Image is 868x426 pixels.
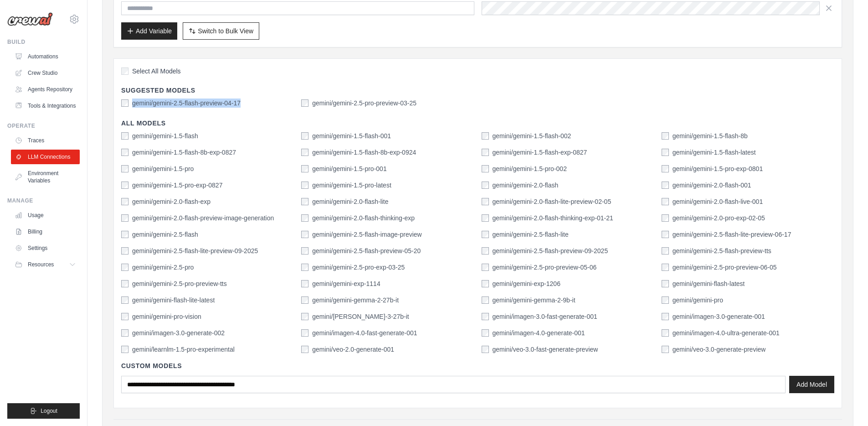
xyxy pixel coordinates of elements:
a: Billing [11,224,80,239]
input: gemini/veo-3.0-generate-preview [662,346,669,353]
a: Tools & Integrations [11,99,80,113]
label: gemini/gemini-2.5-flash-preview-04-17 [132,99,241,108]
input: gemini/gemini-1.5-pro-exp-0801 [662,165,669,172]
input: gemini/gemini-2.5-pro-preview-03-25 [301,99,308,107]
span: Logout [41,407,57,415]
input: gemini/imagen-4.0-generate-001 [482,329,489,337]
label: gemini/gemini-2.0-flash [493,181,559,190]
input: gemini/gemini-gemma-2-9b-it [482,296,489,304]
input: Select All Models [121,68,128,75]
label: gemini/gemini-pro-vision [132,312,201,321]
input: gemini/gemini-1.5-pro [121,165,128,172]
input: gemini/gemini-2.5-flash-lite-preview-06-17 [662,231,669,238]
label: gemini/gemini-2.0-flash-preview-image-generation [132,213,274,223]
input: gemini/gemini-2.5-pro-preview-06-05 [662,264,669,271]
input: gemini/gemini-2.0-flash-001 [662,182,669,189]
input: gemini/gemini-2.5-flash [121,231,128,238]
input: gemini/gemini-2.5-flash-preview-tts [662,247,669,255]
label: gemini/gemini-1.5-flash [132,131,198,140]
input: gemini/gemini-1.5-flash-8b-exp-0924 [301,149,308,156]
label: gemini/gemma-3-27b-it [312,312,409,321]
label: gemini/imagen-4.0-generate-001 [493,328,585,338]
label: gemini/gemini-2.5-flash-preview-05-20 [312,246,421,255]
a: Crew Studio [11,66,80,80]
label: gemini/gemini-1.5-pro-exp-0801 [673,164,763,173]
button: Add Variable [121,22,177,40]
input: gemini/gemini-2.0-flash-thinking-exp [301,214,308,222]
a: Usage [11,208,80,223]
input: gemini/gemini-2.5-flash-lite-preview-09-2025 [121,247,128,255]
h4: All Models [121,119,834,128]
a: Environment Variables [11,166,80,188]
input: gemini/gemini-1.5-flash-8b [662,132,669,140]
input: gemini/veo-2.0-generate-001 [301,346,308,353]
label: gemini/gemini-1.5-pro-latest [312,181,391,190]
label: gemini/gemini-1.5-pro-002 [493,164,567,173]
input: gemini/gemini-pro [662,296,669,304]
label: gemini/gemini-gemma-2-9b-it [493,296,575,305]
input: gemini/gemini-exp-1114 [301,280,308,287]
label: gemini/gemini-1.5-flash-latest [673,148,756,157]
label: gemini/imagen-3.0-generate-002 [132,328,225,338]
label: gemini/gemini-2.5-flash-image-preview [312,230,421,239]
label: gemini/imagen-3.0-generate-001 [673,312,765,321]
input: gemini/imagen-4.0-fast-generate-001 [301,329,308,337]
input: gemini/gemini-2.0-flash-thinking-exp-01-21 [482,214,489,222]
input: gemini/gemini-2.0-flash-preview-image-generation [121,214,128,222]
input: gemini/veo-3.0-fast-generate-preview [482,346,489,353]
input: gemini/gemini-2.5-pro [121,264,128,271]
input: gemini/gemini-2.5-flash-preview-04-17 [121,99,128,107]
input: gemini/learnlm-1.5-pro-experimental [121,346,128,353]
input: gemini/gemini-2.0-flash [482,182,489,189]
a: Agents Repository [11,82,80,97]
input: gemini/gemini-1.5-flash-002 [482,132,489,140]
label: gemini/gemini-2.5-flash-lite-preview-09-2025 [132,246,258,255]
span: Select All Models [132,67,181,76]
label: gemini/gemini-1.5-flash-002 [493,131,571,140]
div: Operate [7,122,80,130]
label: gemini/gemini-1.5-pro-001 [312,164,386,173]
label: gemini/gemini-gemma-2-27b-it [312,296,399,305]
a: Traces [11,133,80,148]
div: Build [7,38,80,46]
input: gemini/gemini-2.0-flash-exp [121,198,128,205]
input: gemini/gemini-2.0-flash-live-001 [662,198,669,205]
h4: Custom Models [121,361,834,370]
label: gemini/veo-3.0-fast-generate-preview [493,345,598,354]
input: gemini/gemini-gemma-2-27b-it [301,296,308,304]
label: gemini/imagen-4.0-ultra-generate-001 [673,328,780,338]
a: Settings [11,241,80,255]
input: gemini/gemini-2.5-flash-preview-09-2025 [482,247,489,255]
label: gemini/gemini-1.5-flash-exp-0827 [493,148,587,157]
label: gemini/imagen-4.0-fast-generate-001 [312,328,417,338]
label: gemini/gemini-1.5-flash-8b-exp-0827 [132,148,236,157]
label: gemini/gemini-1.5-pro-exp-0827 [132,181,222,190]
button: Logout [7,403,80,419]
label: gemini/gemini-2.5-flash-preview-tts [673,246,771,255]
label: gemini/gemini-2.5-pro [132,263,194,272]
label: gemini/gemini-2.5-flash-preview-09-2025 [493,246,608,255]
input: gemini/gemini-1.5-flash-latest [662,149,669,156]
label: gemini/gemini-2.5-flash-lite [493,230,569,239]
label: gemini/gemini-1.5-pro [132,164,194,173]
input: gemini/imagen-4.0-ultra-generate-001 [662,329,669,337]
button: Switch to Bulk View [183,22,259,40]
label: gemini/gemini-2.0-flash-thinking-exp-01-21 [493,213,613,223]
input: gemini/gemini-2.5-flash-preview-05-20 [301,247,308,255]
input: gemini/gemma-3-27b-it [301,313,308,320]
h4: Suggested Models [121,86,834,95]
input: gemini/gemini-2.5-pro-preview-tts [121,280,128,287]
input: gemini/gemini-2.0-pro-exp-02-05 [662,214,669,222]
label: gemini/gemini-2.5-flash-lite-preview-06-17 [673,230,791,239]
label: gemini/gemini-2.0-flash-live-001 [673,197,763,206]
input: gemini/gemini-exp-1206 [482,280,489,287]
label: gemini/gemini-2.5-pro-preview-tts [132,279,227,288]
span: Resources [28,261,54,268]
label: gemini/gemini-1.5-flash-8b [673,131,748,140]
input: gemini/imagen-3.0-generate-001 [662,313,669,320]
label: gemini/gemini-2.5-pro-preview-06-05 [673,263,777,272]
input: gemini/gemini-2.5-pro-exp-03-25 [301,264,308,271]
label: gemini/gemini-flash-latest [673,279,745,288]
input: gemini/imagen-3.0-fast-generate-001 [482,313,489,320]
input: gemini/gemini-1.5-flash-8b-exp-0827 [121,149,128,156]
